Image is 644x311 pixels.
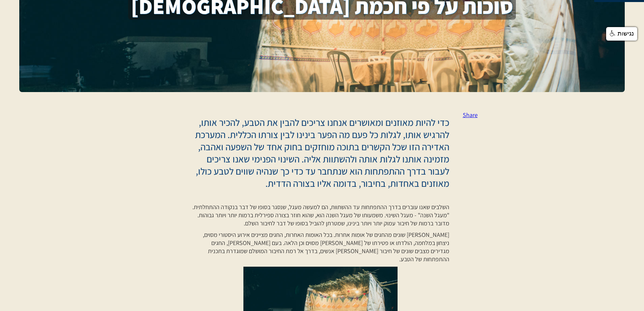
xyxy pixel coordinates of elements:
[463,111,478,119] a: Share
[618,30,634,37] span: נגישות
[192,203,449,227] p: השלבים שאנו עוברים בדרך ההתפתחות עד ההשתוות, הם למעשה מעגל, שנסגר בסופו של דבר בנקודה ההתחלתית. "...
[606,27,637,41] a: נגישות
[610,30,616,37] img: נגישות
[192,116,449,190] p: כדי להיות מאוזנים ומאושרים אנחנו צריכים להבין את הטבע, להכיר אותו, להרגיש אותו, לגלות כל פעם מה ה...
[192,231,449,263] p: [PERSON_NAME] שונים מהחגים של אומות אחרות. בכל האומות האחרות, החגים מציינים אירוע היסטורי מסוים, ...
